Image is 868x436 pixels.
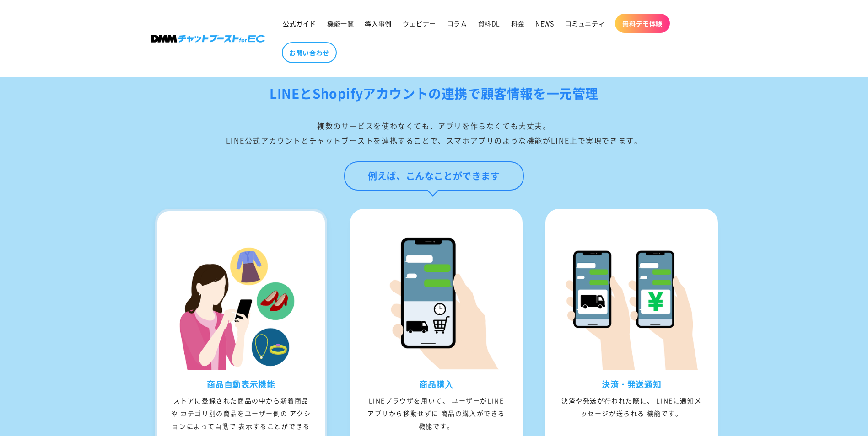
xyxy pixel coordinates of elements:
[283,19,316,27] span: 公式ガイド
[277,14,322,33] a: 公式ガイド
[151,35,265,43] img: 株式会社DMM Boost
[561,229,702,370] img: 決済・発送通知
[548,379,716,389] h3: 決済・発送通知
[560,14,611,33] a: コミュニティ
[615,14,670,33] a: 無料デモ体験
[344,161,523,191] div: 例えば、こんなことができます
[151,83,718,105] h2: LINEとShopifyアカウントの連携で顧客情報を一元管理
[403,19,436,27] span: ウェビナー
[442,14,473,33] a: コラム
[366,229,507,370] img: 商品購⼊
[157,379,325,389] h3: 商品⾃動表⽰機能
[322,14,359,33] a: 機能一覧
[365,19,391,27] span: 導入事例
[447,19,467,27] span: コラム
[511,19,524,27] span: 料金
[622,19,663,27] span: 無料デモ体験
[535,19,554,27] span: NEWS
[506,14,530,33] a: 料金
[548,394,716,420] div: 決済や発送が⾏われた際に、 LINEに通知メッセージが送られる 機能です。
[352,394,520,432] div: LINEブラウザを⽤いて、 ユーザーがLINEアプリから移動せずに 商品の購⼊ができる機能です。
[565,19,605,27] span: コミュニティ
[289,48,329,57] span: お問い合わせ
[151,118,718,148] div: 複数のサービスを使わなくても、アプリを作らなくても大丈夫。 LINE公式アカウントとチャットブーストを連携することで、スマホアプリのような機能がLINE上で実現できます。
[359,14,397,33] a: 導入事例
[397,14,442,33] a: ウェビナー
[478,19,500,27] span: 資料DL
[282,42,337,63] a: お問い合わせ
[171,229,312,370] img: 商品⾃動表⽰機能
[473,14,506,33] a: 資料DL
[530,14,559,33] a: NEWS
[352,379,520,389] h3: 商品購⼊
[327,19,354,27] span: 機能一覧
